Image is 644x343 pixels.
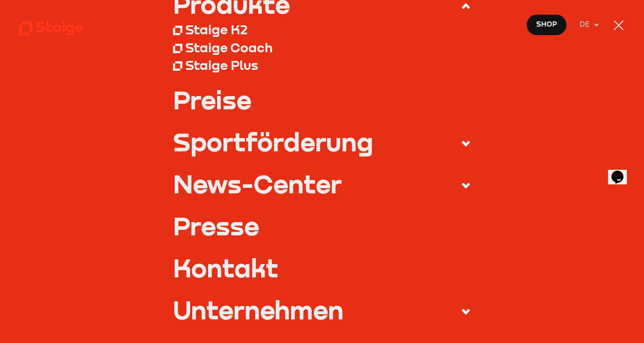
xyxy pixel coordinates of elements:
div: Unternehmen [173,297,343,322]
span: DE [579,19,593,30]
a: Staige K2 [173,21,471,39]
a: Preise [173,87,471,112]
a: Presse [173,213,471,238]
div: News-Center [173,171,342,196]
div: Staige Plus [185,57,258,73]
div: Sportförderung [173,129,373,154]
div: Staige Coach [185,40,273,56]
div: Staige K2 [185,22,247,38]
a: Kontakt [173,255,471,280]
a: Shop [526,14,567,36]
span: Shop [536,19,557,30]
a: Staige Coach [173,39,471,57]
a: Staige Plus [173,57,471,75]
iframe: chat widget [608,159,635,184]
